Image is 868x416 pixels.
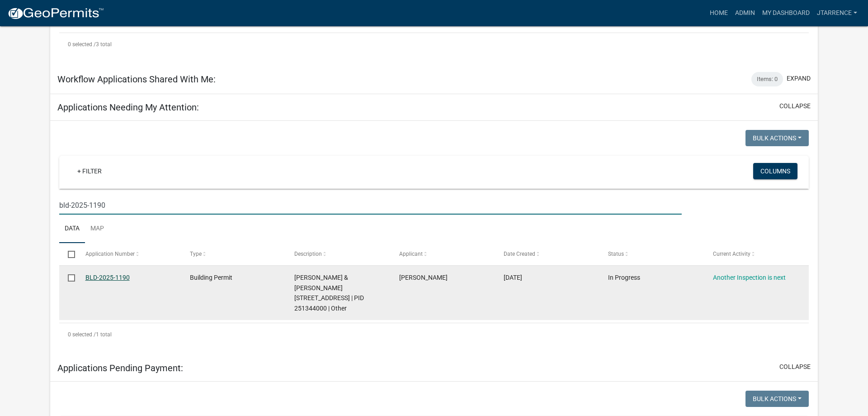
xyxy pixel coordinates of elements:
span: Status [608,251,624,257]
button: collapse [779,101,811,111]
h5: Applications Pending Payment: [57,363,183,373]
a: jtarrence [813,5,861,22]
span: 0 selected / [68,41,96,48]
button: Columns [753,163,797,179]
div: collapse [50,121,818,355]
span: Type [190,251,202,257]
span: SHIPPEE, DONALD & LORI 215 SKUNK HOLLOW RD, Houston County | PID 251344000 | Other [294,274,364,312]
span: Date Created [504,251,535,257]
datatable-header-cell: Applicant [391,243,495,265]
span: Applicant [399,251,423,257]
a: My Dashboard [759,5,813,22]
button: Bulk Actions [745,130,809,146]
span: Building Permit [190,274,232,281]
h5: Applications Needing My Attention: [57,102,199,113]
span: Description [294,251,322,257]
h5: Workflow Applications Shared With Me: [57,74,216,85]
datatable-header-cell: Description [286,243,390,265]
div: 1 total [59,323,809,346]
span: In Progress [608,274,640,281]
datatable-header-cell: Date Created [495,243,599,265]
datatable-header-cell: Select [59,243,76,265]
div: 3 total [59,33,809,56]
span: Application Number [85,251,135,257]
button: expand [787,74,811,83]
a: BLD-2025-1190 [85,274,130,281]
span: Current Activity [713,251,750,257]
span: 02/26/2025 [504,274,522,281]
a: Admin [731,5,759,22]
button: collapse [779,362,811,372]
datatable-header-cell: Application Number [76,243,181,265]
datatable-header-cell: Current Activity [704,243,809,265]
a: Map [85,215,109,244]
a: Home [706,5,731,22]
input: Search for applications [59,196,682,215]
span: CJ Jurenic [399,274,448,281]
a: Another Inspection is next [713,274,786,281]
datatable-header-cell: Status [599,243,704,265]
span: 0 selected / [68,331,96,338]
button: Bulk Actions [745,391,809,407]
div: Items: 0 [751,72,783,86]
a: + Filter [70,163,109,179]
datatable-header-cell: Type [181,243,286,265]
a: Data [59,215,85,244]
